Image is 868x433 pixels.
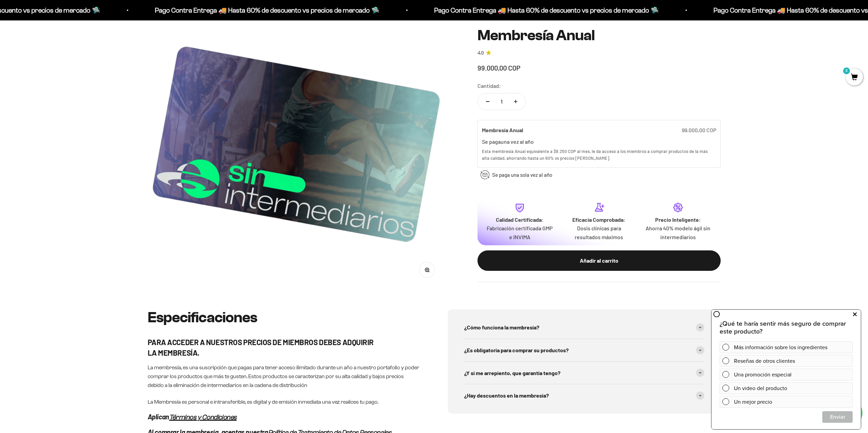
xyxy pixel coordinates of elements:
[148,413,169,421] em: Aplican
[682,127,716,133] span: 99.000,00 COP
[491,256,707,265] div: Añadir al carrito
[148,309,421,326] h2: Especificaciones
[482,138,501,145] label: Se paga
[464,362,704,384] summary: ¿Y si me arrepiento, que garantía tengo?
[565,224,633,241] p: Dosis clínicas para resultados máximos
[842,67,851,75] mark: 0
[477,81,501,90] label: Cantidad:
[492,171,552,179] span: Se paga una sola vez al año
[152,5,377,16] p: Pago Contra Entrega 🚚 Hasta 60% de descuento vs precios de mercado 🛸
[486,224,554,241] p: Fabricación certificada GMP e INVIMA
[431,5,656,16] p: Pago Contra Entrega 🚚 Hasta 60% de descuento vs precios de mercado 🛸
[711,309,861,429] iframe: zigpoll-iframe
[477,27,721,44] h1: Membresía Anual
[572,216,626,222] strong: Eficacia Comprobada:
[148,363,421,389] p: La membresía, es una suscripción que pagas para tener acceso ilimitado durante un año a nuestro p...
[464,346,569,355] span: ¿Es obligatoría para comprar su productos?
[478,93,498,109] button: Reducir cantidad
[482,148,716,162] div: Esta membresía Anual equivalente a $8.250 COP al mes, le da acceso a los miembros a comprar produ...
[506,93,526,109] button: Aumentar cantidad
[464,316,704,339] summary: ¿Cómo funciona la membresía?
[477,49,721,57] a: 4.94.9 de 5.0 estrellas
[477,49,484,57] span: 4.9
[148,338,374,357] strong: PARA ACCEDER A NUESTROS PRECIOS DE MIEMBROS DEBES ADQUIRIR LA MEMBRESÍA.
[482,126,523,135] label: Membresía Anual
[846,74,863,81] a: 0
[496,216,544,222] strong: Calidad Certificada:
[655,216,701,222] strong: Precio Inteligente:
[501,138,534,145] label: una vez al año
[464,369,560,377] span: ¿Y si me arrepiento, que garantía tengo?
[169,413,237,421] a: Términos y Condiciones
[644,224,712,241] p: Ahorra 40% modelo ágil sin intermediarios
[477,64,520,72] span: 99.000,00 COP
[148,398,421,406] p: La Membresía es personal e intransferible, es digital y de emisión inmediata una vez realices tu ...
[477,250,721,271] button: Añadir al carrito
[464,391,549,400] span: ¿Hay descuentos en la membresía?
[464,323,539,332] span: ¿Cómo funciona la membresía?
[464,384,704,407] summary: ¿Hay descuentos en la membresía?
[464,339,704,361] summary: ¿Es obligatoría para comprar su productos?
